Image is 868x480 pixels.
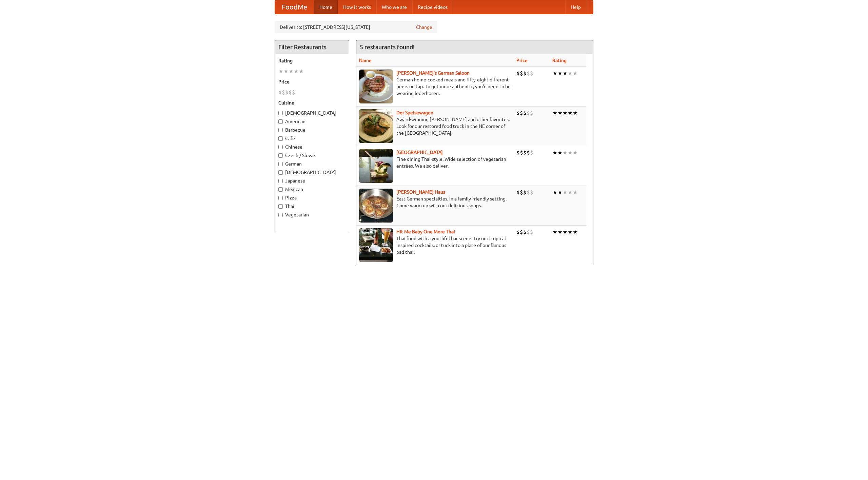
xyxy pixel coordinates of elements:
p: East German specialties, in a family-friendly setting. Come warm up with our delicious soups. [359,195,511,209]
li: $ [520,149,523,156]
li: $ [289,89,292,96]
a: [PERSON_NAME]'s German Saloon [396,70,470,76]
li: $ [523,149,527,156]
a: Price [516,58,528,63]
li: ★ [573,149,578,156]
li: $ [530,70,533,77]
li: ★ [563,149,568,156]
li: ★ [573,228,578,236]
li: $ [527,228,530,236]
h5: Price [278,78,346,85]
li: ★ [573,189,578,196]
a: How it works [338,0,376,14]
p: Fine dining Thai-style. Wide selection of vegetarian entrées. We also deliver. [359,156,511,169]
input: Mexican [278,187,283,192]
img: esthers.jpg [359,70,393,103]
label: Thai [278,203,346,210]
input: Thai [278,204,283,209]
a: Who we are [376,0,412,14]
li: ★ [552,70,557,77]
li: ★ [568,109,573,117]
li: $ [523,228,527,236]
li: $ [523,109,527,117]
li: $ [520,70,523,77]
a: Recipe videos [412,0,453,14]
label: Japanese [278,177,346,184]
img: kohlhaus.jpg [359,189,393,223]
li: ★ [552,149,557,156]
li: ★ [563,70,568,77]
a: Hit Me Baby One More Thai [396,229,455,234]
li: ★ [552,189,557,196]
li: $ [516,228,520,236]
input: American [278,119,283,124]
li: $ [292,89,295,96]
input: Chinese [278,145,283,149]
li: $ [523,70,527,77]
label: Vegetarian [278,211,346,218]
input: Cafe [278,136,283,141]
p: Award-winning [PERSON_NAME] and other favorites. Look for our restored food truck in the NE corne... [359,116,511,136]
label: American [278,118,346,125]
img: babythai.jpg [359,228,393,262]
li: ★ [552,228,557,236]
li: $ [282,89,285,96]
a: FoodMe [275,0,314,14]
li: ★ [278,68,283,75]
li: $ [520,109,523,117]
li: $ [527,70,530,77]
div: Deliver to: [STREET_ADDRESS][US_STATE] [275,21,437,33]
li: ★ [573,109,578,117]
li: ★ [563,109,568,117]
label: Chinese [278,143,346,150]
li: ★ [568,189,573,196]
li: ★ [557,189,563,196]
li: $ [527,109,530,117]
label: Barbecue [278,127,346,133]
li: ★ [552,109,557,117]
li: $ [516,70,520,77]
p: German home-cooked meals and fifty-eight different beers on tap. To get more authentic, you'd nee... [359,76,511,97]
li: ★ [563,228,568,236]
li: ★ [557,149,563,156]
input: Barbecue [278,128,283,132]
label: [DEMOGRAPHIC_DATA] [278,110,346,116]
label: German [278,160,346,167]
li: $ [527,149,530,156]
img: speisewagen.jpg [359,109,393,143]
li: ★ [299,68,304,75]
a: Home [314,0,338,14]
li: $ [530,189,533,196]
li: $ [516,109,520,117]
label: Czech / Slovak [278,152,346,159]
li: ★ [289,68,294,75]
li: $ [530,149,533,156]
input: Czech / Slovak [278,153,283,158]
li: ★ [573,70,578,77]
img: satay.jpg [359,149,393,183]
h5: Cuisine [278,99,346,106]
li: $ [520,189,523,196]
li: $ [278,89,282,96]
a: Help [565,0,586,14]
li: ★ [283,68,289,75]
li: $ [285,89,289,96]
li: $ [523,189,527,196]
li: $ [530,109,533,117]
li: ★ [568,228,573,236]
a: [PERSON_NAME] Haus [396,189,445,195]
input: [DEMOGRAPHIC_DATA] [278,170,283,175]
li: ★ [557,109,563,117]
li: $ [530,228,533,236]
li: ★ [557,70,563,77]
ng-pluralize: 5 restaurants found! [360,44,415,50]
a: [GEOGRAPHIC_DATA] [396,150,443,155]
input: Japanese [278,179,283,183]
li: ★ [568,70,573,77]
a: Rating [552,58,567,63]
li: $ [516,189,520,196]
a: Change [416,24,432,31]
input: German [278,162,283,166]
